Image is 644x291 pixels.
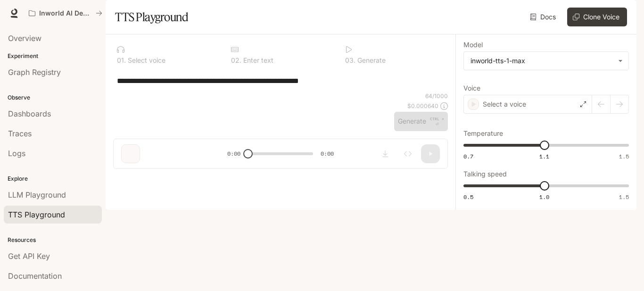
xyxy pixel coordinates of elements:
p: Enter text [241,57,273,64]
span: 0.5 [463,193,473,201]
button: Clone Voice [567,8,627,26]
p: 0 3 . [345,57,355,64]
p: $ 0.000640 [407,102,438,110]
p: Inworld AI Demos [39,9,92,17]
div: inworld-tts-1-max [471,56,613,66]
p: Generate [355,57,386,64]
p: Select a voice [483,100,526,109]
a: Docs [528,8,560,26]
span: 1.1 [539,152,549,160]
p: Temperature [463,130,503,137]
p: 64 / 1000 [425,92,448,100]
p: Select voice [126,57,165,64]
p: Voice [463,85,480,91]
p: 0 1 . [117,57,126,64]
h1: TTS Playground [115,8,188,26]
span: 1.0 [539,193,549,201]
p: Talking speed [463,171,507,177]
span: 0.7 [463,152,473,160]
p: Model [463,42,483,48]
span: 1.5 [619,193,629,201]
div: inworld-tts-1-max [464,52,628,70]
button: All workspaces [25,4,107,23]
span: 1.5 [619,152,629,160]
p: 0 2 . [231,57,241,64]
